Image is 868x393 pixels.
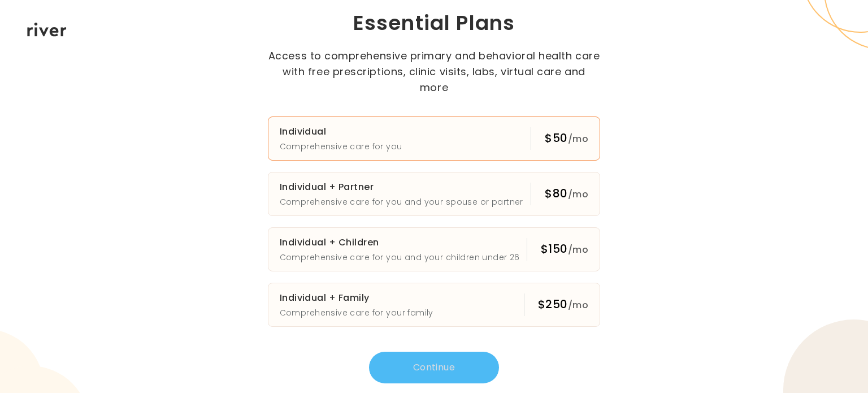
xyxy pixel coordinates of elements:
div: $80 [545,185,588,202]
button: IndividualComprehensive care for you$50/mo [268,116,601,161]
span: /mo [568,188,588,201]
p: Access to comprehensive primary and behavioral health care with free prescriptions, clinic visits... [267,48,601,96]
div: $250 [538,296,588,313]
button: Continue [369,352,499,383]
span: /mo [568,299,588,312]
p: Comprehensive care for your family [280,306,433,319]
button: Individual + ChildrenComprehensive care for you and your children under 26$150/mo [268,227,601,271]
button: Individual + FamilyComprehensive care for your family$250/mo [268,283,601,327]
h1: Essential Plans [226,10,642,37]
div: $150 [541,241,588,258]
p: Comprehensive care for you [280,140,402,153]
h3: Individual + Children [280,235,520,251]
button: Individual + PartnerComprehensive care for you and your spouse or partner$80/mo [268,172,601,216]
h3: Individual + Family [280,290,433,306]
span: /mo [568,243,588,256]
p: Comprehensive care for you and your children under 26 [280,251,520,264]
div: $50 [545,130,588,147]
h3: Individual + Partner [280,179,523,195]
p: Comprehensive care for you and your spouse or partner [280,195,523,209]
span: /mo [568,132,588,145]
h3: Individual [280,124,402,140]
